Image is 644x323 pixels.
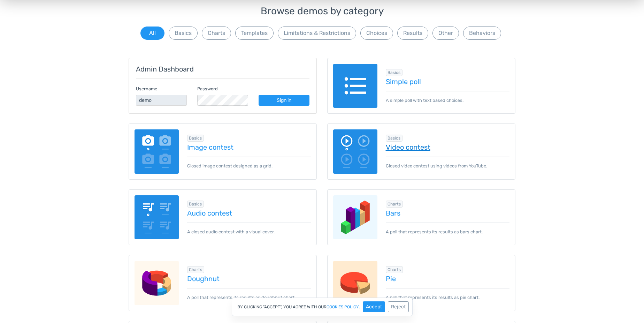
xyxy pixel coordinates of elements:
button: Choices [360,27,393,40]
a: Bars [386,209,510,217]
span: Browse all in Charts [386,266,403,273]
button: Charts [202,27,231,40]
button: Accept [363,301,385,312]
div: By clicking "Accept", you agree with our . [232,298,413,316]
h3: Browse demos by category [129,6,515,17]
button: Limitations & Restrictions [278,27,356,40]
p: A poll that represents its results as doughnut chart. [187,288,311,301]
img: video-poll.png.webp [333,129,377,174]
span: Browse all in Basics [187,201,204,208]
span: Browse all in Basics [187,135,204,142]
label: Username [136,85,157,92]
button: Templates [235,27,274,40]
p: Closed video contest using videos from YouTube. [386,157,510,169]
p: A closed audio contest with a visual cover. [187,223,311,235]
a: Audio contest [187,209,311,217]
img: charts-doughnut.png.webp [135,261,179,305]
span: Browse all in Basics [386,135,403,142]
span: Browse all in Charts [386,201,403,208]
h5: Admin Dashboard [136,65,309,73]
button: Other [432,27,459,40]
img: charts-pie.png.webp [333,261,377,305]
a: Video contest [386,143,510,151]
p: A simple poll with text based choices. [386,91,510,104]
a: Pie [386,275,510,283]
img: charts-bars.png.webp [333,195,377,240]
img: text-poll.png.webp [333,64,377,108]
img: audio-poll.png.webp [135,195,179,240]
p: A poll that represents its results as pie chart. [386,288,510,301]
button: All [140,27,164,40]
span: Browse all in Charts [187,266,205,273]
button: Behaviors [463,27,501,40]
a: Image contest [187,143,311,151]
a: Simple poll [386,78,510,85]
p: Closed image contest designed as a grid. [187,157,311,169]
label: Password [197,85,218,92]
button: Results [397,27,428,40]
p: A poll that represents its results as bars chart. [386,223,510,235]
a: Sign in [259,95,309,106]
span: Browse all in Basics [386,69,403,76]
a: Doughnut [187,275,311,283]
img: image-poll.png.webp [135,129,179,174]
button: Reject [388,301,409,312]
a: cookies policy [327,305,359,309]
button: Basics [169,27,198,40]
